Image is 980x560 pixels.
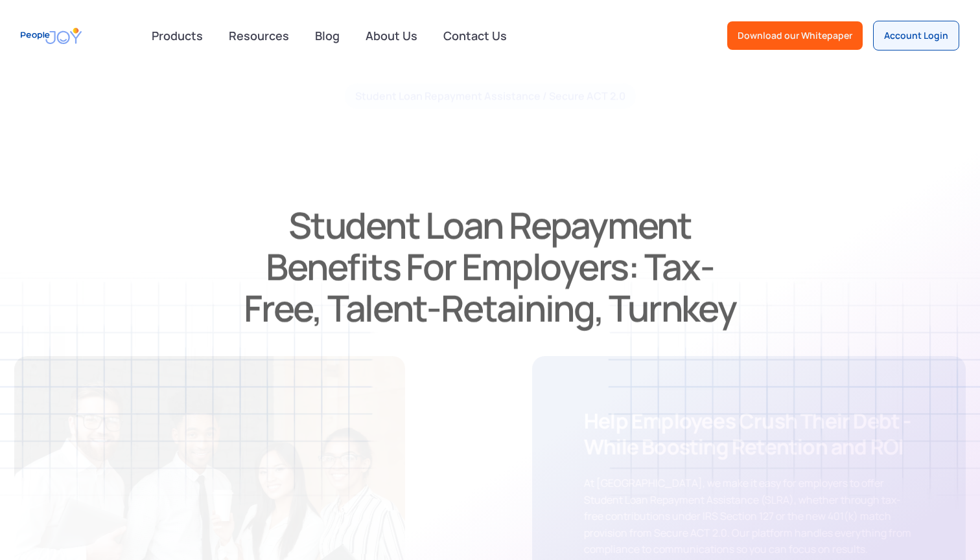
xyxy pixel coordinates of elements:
a: home [21,21,82,50]
h1: Student Loan Repayment Benefits for Employers: Tax-Free, Talent-Retaining, Turnkey [241,205,739,329]
div: At [GEOGRAPHIC_DATA], we make it easy for employers to offer Student Loan Repayment Assistance (S... [583,475,913,558]
a: About Us [358,21,425,50]
div: Account Login [884,29,948,42]
div: Help Employees Crush Their Debt - While Boosting Retention and ROI [583,408,913,460]
div: Products [144,23,211,49]
a: Resources [221,21,297,50]
a: Contact Us [436,21,515,50]
a: Blog [307,21,347,50]
div: Student Loan Repayment Assistance / Secure ACT 2.0 [355,88,625,104]
a: Download our Whitepaper [727,21,863,50]
a: Account Login [873,21,959,50]
div: Download our Whitepaper [738,29,852,42]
